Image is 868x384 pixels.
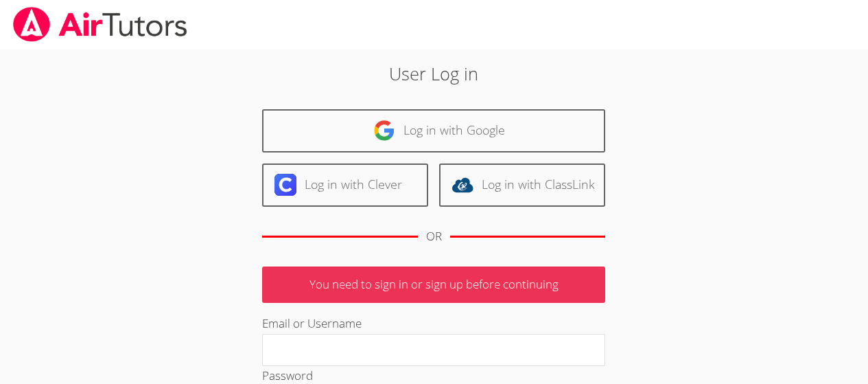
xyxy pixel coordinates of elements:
[451,174,473,196] img: classlink-logo-d6bb404cc1216ec64c9a2012d9dc4662098be43eaf13dc465df04b49fa7ab582.svg
[262,109,605,153] a: Log in with Google
[373,120,395,142] img: google-logo-50288ca7cdecda66e5e0955fdab243c47b7ad437acaf1139b6f446037453330a.svg
[200,60,668,87] h2: User Log in
[262,267,605,303] p: You need to sign in or sign up before continuing
[426,227,442,247] div: OR
[439,163,605,207] a: Log in with ClassLink
[262,315,362,331] label: Email or Username
[262,368,313,383] label: Password
[12,7,189,42] img: airtutors_banner-c4298cdbf04f3fff15de1276eac7730deb9818008684d7c2e4769d2f7ddbe033.png
[274,174,296,196] img: clever-logo-6eab21bc6e7a338710f1a6ff85c0baf02591cd810cc4098c63d3a4b26e2feb20.svg
[262,163,428,207] a: Log in with Clever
